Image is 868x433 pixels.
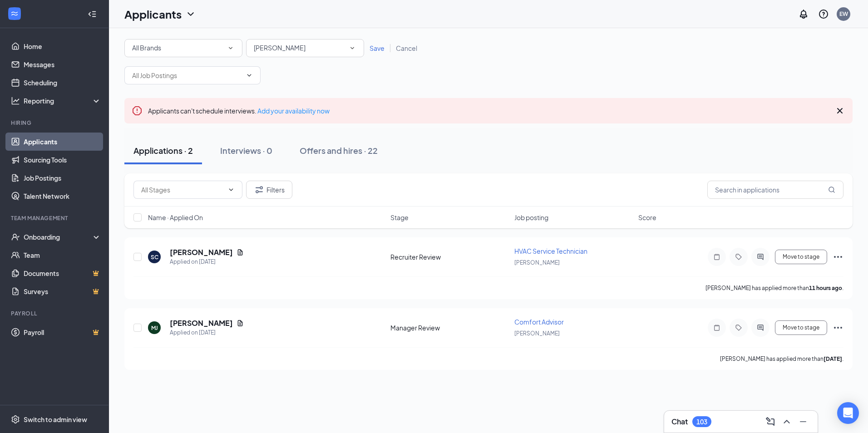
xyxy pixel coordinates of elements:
[254,43,356,54] div: Airco Lowell
[24,282,101,300] a: SurveysCrown
[257,107,330,115] a: Add your availability now
[514,330,560,337] span: [PERSON_NAME]
[24,74,101,92] a: Scheduling
[837,402,859,424] div: Open Intercom Messenger
[514,213,548,222] span: Job posting
[254,184,265,195] svg: Filter
[707,181,843,199] input: Search in applications
[24,323,101,341] a: PayrollCrown
[775,320,827,335] button: Move to stage
[10,9,19,18] svg: WorkstreamLogo
[390,323,509,332] div: Manager Review
[798,9,809,20] svg: Notifications
[24,169,101,187] a: Job Postings
[170,247,233,257] h5: [PERSON_NAME]
[24,415,87,424] div: Switch to admin view
[227,44,235,52] svg: SmallChevronDown
[755,253,766,261] svg: ActiveChat
[151,324,158,332] div: MJ
[170,328,244,337] div: Applied on [DATE]
[24,187,101,205] a: Talent Network
[11,310,99,317] div: Payroll
[88,10,97,19] svg: Collapse
[148,107,330,115] span: Applicants can't schedule interviews.
[514,318,564,326] span: Comfort Advisor
[514,247,587,255] span: HVAC Service Technician
[390,252,509,261] div: Recruiter Review
[696,418,707,426] div: 103
[148,213,203,222] span: Name · Applied On
[798,416,809,427] svg: Minimize
[24,232,94,241] div: Onboarding
[24,151,101,169] a: Sourcing Tools
[11,232,20,241] svg: UserCheck
[833,251,843,262] svg: Ellipses
[185,9,196,20] svg: ChevronDown
[755,324,766,331] svg: ActiveChat
[824,355,842,362] b: [DATE]
[733,253,744,261] svg: Tag
[132,44,161,52] span: All Brands
[775,250,827,264] button: Move to stage
[779,414,794,429] button: ChevronUp
[390,213,409,222] span: Stage
[781,416,792,427] svg: ChevronUp
[711,253,722,261] svg: Note
[796,414,810,429] button: Minimize
[720,355,843,363] p: [PERSON_NAME] has applied more than .
[11,96,20,105] svg: Analysis
[132,105,143,116] svg: Error
[24,55,101,74] a: Messages
[833,322,843,333] svg: Ellipses
[24,264,101,282] a: DocumentsCrown
[237,249,244,256] svg: Document
[141,185,224,195] input: All Stages
[132,43,235,54] div: All Brands
[151,253,158,261] div: SC
[514,259,560,266] span: [PERSON_NAME]
[132,70,242,80] input: All Job Postings
[828,186,835,193] svg: MagnifyingGlass
[733,324,744,331] svg: Tag
[24,96,102,105] div: Reporting
[170,257,244,266] div: Applied on [DATE]
[705,284,843,292] p: [PERSON_NAME] has applied more than .
[834,105,845,116] svg: Cross
[11,415,20,424] svg: Settings
[24,133,101,151] a: Applicants
[24,37,101,55] a: Home
[671,417,688,427] h3: Chat
[133,145,193,156] div: Applications · 2
[11,214,99,222] div: Team Management
[254,44,306,52] span: Airco Lowell
[396,44,417,52] span: Cancel
[237,320,244,327] svg: Document
[124,6,182,22] h1: Applicants
[11,119,99,127] div: Hiring
[765,416,776,427] svg: ComposeMessage
[370,44,385,52] span: Save
[227,186,235,193] svg: ChevronDown
[300,145,378,156] div: Offers and hires · 22
[170,318,233,328] h5: [PERSON_NAME]
[638,213,656,222] span: Score
[246,181,292,199] button: Filter Filters
[809,285,842,291] b: 11 hours ago
[763,414,778,429] button: ComposeMessage
[348,44,356,52] svg: SmallChevronDown
[24,246,101,264] a: Team
[711,324,722,331] svg: Note
[220,145,272,156] div: Interviews · 0
[246,72,253,79] svg: ChevronDown
[839,10,848,18] div: EW
[818,9,829,20] svg: QuestionInfo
